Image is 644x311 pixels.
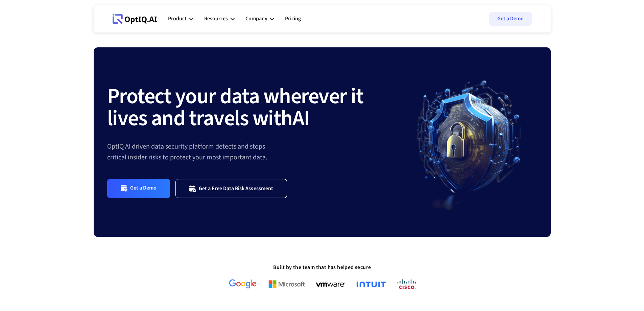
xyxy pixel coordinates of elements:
[489,12,532,26] a: Get a Demo
[285,9,301,29] a: Pricing
[245,14,267,23] div: Company
[107,141,402,163] div: OptIQ AI driven data security platform detects and stops critical insider risks to protect your m...
[113,24,113,24] div: Webflow Homepage
[175,179,287,198] a: Get a Free Data Risk Assessment
[273,264,371,271] strong: Built by the team that has helped secure
[199,185,273,192] div: Get a Free Data Risk Assessment
[204,14,228,23] div: Resources
[107,179,170,198] a: Get a Demo
[168,14,187,23] div: Product
[130,184,157,192] div: Get a Demo
[113,9,157,29] a: Webflow Homepage
[107,81,363,134] strong: Protect your data wherever it lives and travels with
[292,103,310,134] strong: AI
